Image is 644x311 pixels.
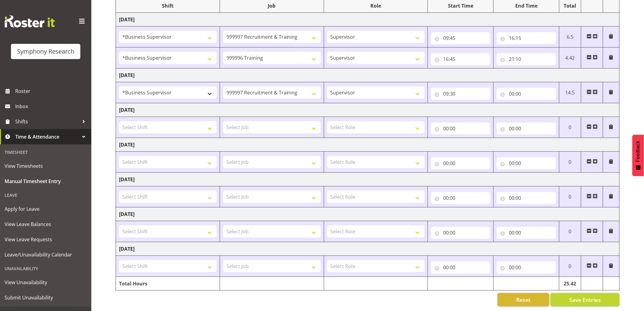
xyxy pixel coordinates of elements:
div: Unavailability [2,262,90,275]
span: Reset [516,296,530,304]
input: Click to select... [431,157,490,169]
input: Click to select... [431,261,490,274]
span: Leave/Unavailability Calendar [5,250,87,259]
div: Start Time [431,2,490,9]
td: 0 [559,186,581,207]
td: 4.42 [559,48,581,69]
td: 0 [559,117,581,138]
input: Click to select... [497,227,556,239]
div: Timesheet [2,146,90,158]
a: View Leave Balances [2,217,90,232]
span: Inbox [15,102,88,111]
div: End Time [497,2,556,9]
span: Shifts [15,117,79,126]
span: Feedback [635,141,641,162]
input: Click to select... [431,192,490,204]
a: Leave/Unavailability Calendar [2,247,90,262]
td: [DATE] [116,103,620,117]
input: Click to select... [497,122,556,135]
div: Job [223,2,321,9]
span: Roster [15,87,88,96]
input: Click to select... [497,261,556,274]
input: Click to select... [431,227,490,239]
span: View Leave Balances [5,220,87,229]
a: View Timesheets [2,158,90,174]
div: Role [327,2,425,9]
td: [DATE] [116,138,620,152]
button: Feedback - Show survey [632,135,644,176]
td: [DATE] [116,173,620,186]
button: Save Entries [551,293,620,306]
div: Total [562,2,578,9]
td: Total Hours [116,277,220,291]
input: Click to select... [497,88,556,100]
td: [DATE] [116,13,620,27]
span: Time & Attendance [15,132,79,141]
td: 0 [559,256,581,277]
button: Reset [498,293,549,306]
span: View Unavailability [5,278,87,287]
a: View Leave Requests [2,232,90,247]
span: View Timesheets [5,161,87,171]
img: Rosterit website logo [5,15,55,27]
input: Click to select... [431,53,490,65]
td: [DATE] [116,207,620,221]
a: Apply for Leave [2,201,90,217]
td: 0 [559,221,581,242]
div: Shift [119,2,217,9]
td: [DATE] [116,242,620,256]
input: Click to select... [497,53,556,65]
a: Submit Unavailability [2,290,90,305]
td: 6.5 [559,27,581,48]
span: Save Entries [569,296,601,304]
input: Click to select... [497,32,556,44]
span: Submit Unavailability [5,293,87,302]
td: 14.5 [559,82,581,103]
span: View Leave Requests [5,235,87,244]
input: Click to select... [431,88,490,100]
a: Manual Timesheet Entry [2,174,90,189]
span: Manual Timesheet Entry [5,177,87,186]
div: Leave [2,189,90,201]
td: [DATE] [116,69,620,82]
td: 25.42 [559,277,581,291]
div: Symphony Research [17,47,74,56]
input: Click to select... [431,122,490,135]
input: Click to select... [431,32,490,44]
input: Click to select... [497,192,556,204]
td: 0 [559,152,581,173]
span: Apply for Leave [5,204,87,214]
a: View Unavailability [2,275,90,290]
input: Click to select... [497,157,556,169]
